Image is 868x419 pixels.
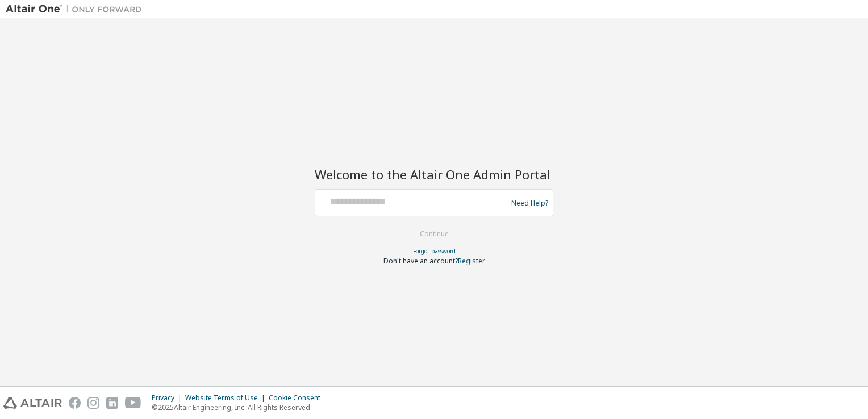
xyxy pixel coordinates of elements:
div: Website Terms of Use [185,393,269,403]
a: Forgot password [413,247,456,255]
p: © 2025 Altair Engineering, Inc. All Rights Reserved. [152,403,327,412]
div: Privacy [152,393,185,403]
img: youtube.svg [125,397,141,409]
img: instagram.svg [87,397,99,409]
img: altair_logo.svg [3,397,62,409]
img: linkedin.svg [106,397,118,409]
span: Don't have an account? [383,256,458,266]
h2: Welcome to the Altair One Admin Portal [315,166,553,182]
img: facebook.svg [69,397,81,409]
div: Cookie Consent [269,393,327,403]
img: Altair One [6,3,148,15]
a: Register [458,256,485,266]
